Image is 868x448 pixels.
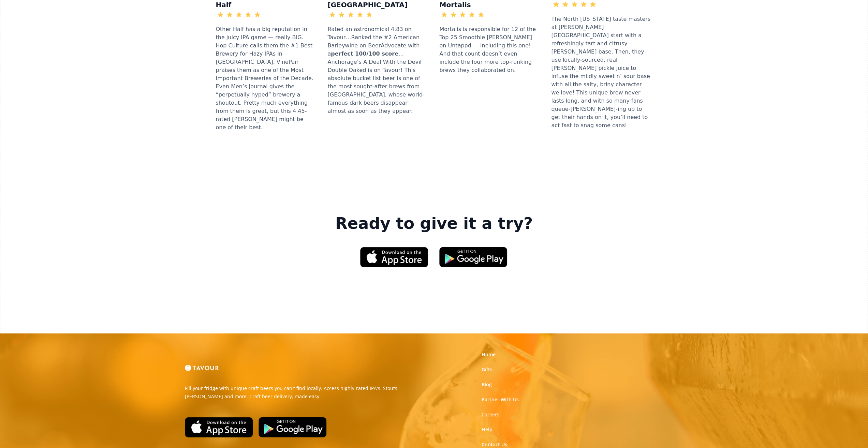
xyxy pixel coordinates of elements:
[482,381,492,388] a: Blog
[440,22,541,78] div: Mortalis is responsible for 12 of the Top 25 Smoothie [PERSON_NAME] on Untappd — including this o...
[335,214,533,233] strong: Ready to give it a try?
[331,50,398,57] strong: perfect 100/100 score
[262,11,274,19] div: 4.45
[216,22,317,135] div: Other Half has a big reputation in the juicy IPA game — really BIG. Hop Culture calls them the #1...
[551,12,652,133] div: The North [US_STATE] taste masters at [PERSON_NAME][GEOGRAPHIC_DATA] start with a refreshingly ta...
[482,441,507,448] a: Contact Us
[374,11,386,19] div: 4.83
[482,396,519,403] a: Partner With Us
[598,0,610,9] div: 3.46
[482,426,492,433] a: Help
[185,384,429,401] p: Fill your fridge with unique craft beers you can't find locally. Access highly-rated IPA's, Stout...
[482,411,499,418] strong: Careers
[486,11,498,19] div: 4.48
[482,366,492,373] a: Gifts
[328,22,429,119] div: Rated an astronomical 4.83 on Tavour…Ranked the #2 American Barleywine on BeerAdvocate with a …An...
[482,351,496,358] a: Home
[482,411,499,418] a: Careers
